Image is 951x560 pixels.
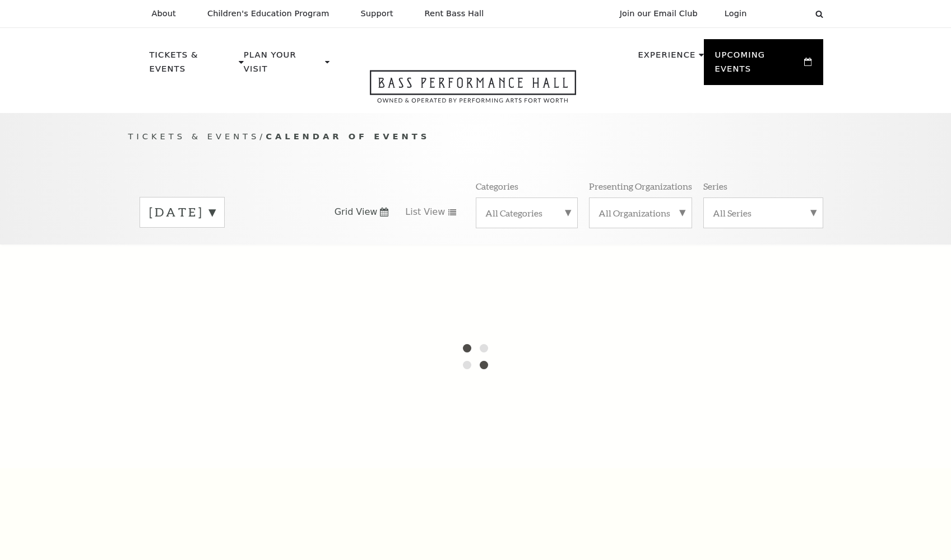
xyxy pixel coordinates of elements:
label: All Categories [485,207,568,219]
p: Presenting Organizations [589,180,692,192]
p: About [152,9,176,18]
p: Tickets & Events [150,48,236,82]
p: Plan Your Visit [244,48,322,82]
p: / [128,130,823,144]
p: Experience [638,48,695,68]
p: Children's Education Program [207,9,330,18]
p: Support [361,9,393,18]
span: Grid View [335,206,378,218]
span: List View [405,206,445,218]
label: All Series [713,207,814,219]
p: Categories [476,180,518,192]
span: Tickets & Events [128,131,260,141]
p: Upcoming Events [715,48,802,82]
p: Series [703,180,727,192]
label: All Organizations [599,207,683,219]
select: Select: [765,8,805,19]
p: Rent Bass Hall [425,9,484,18]
label: [DATE] [149,204,215,221]
span: Calendar of Events [266,131,430,141]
